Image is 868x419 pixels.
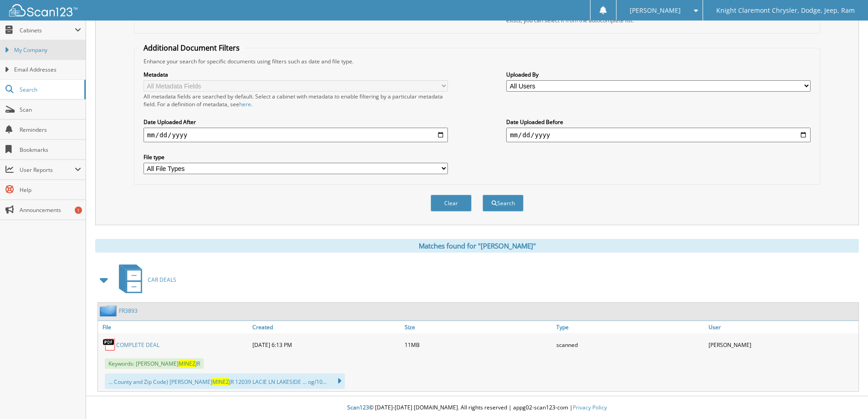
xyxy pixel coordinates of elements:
span: [PERSON_NAME] [630,8,681,13]
img: PDF.png [103,338,116,352]
span: My Company [14,46,81,54]
input: end [506,128,811,142]
span: CAR DEALS [148,276,176,284]
div: 11MB [402,336,555,354]
button: Clear [431,195,472,212]
input: start [144,128,448,142]
a: Size [402,321,555,333]
span: Search [20,86,80,93]
div: © [DATE]-[DATE] [DOMAIN_NAME]. All rights reserved | appg02-scan123-com | [86,397,868,419]
div: All metadata fields are searched by default. Select a cabinet with metadata to enable filtering b... [144,93,448,108]
a: FR3893 [119,307,138,315]
a: Type [554,321,706,333]
span: MINEZ [212,378,229,386]
a: Privacy Policy [573,403,607,411]
div: [DATE] 6:13 PM [250,336,402,354]
a: Created [250,321,402,333]
label: Date Uploaded After [144,118,448,126]
div: scanned [554,336,706,354]
legend: Additional Document Filters [139,43,244,53]
span: Reminders [20,126,81,134]
span: Help [20,186,81,194]
span: Knight Claremont Chrysler, Dodge, Jeep, Ram [716,8,855,13]
div: Enhance your search for specific documents using filters such as date and file type. [139,57,815,65]
a: User [706,321,858,333]
iframe: Chat Widget [822,375,868,419]
label: Metadata [144,71,448,78]
a: here [239,100,251,108]
label: Date Uploaded Before [506,118,811,126]
span: Scan123 [347,403,369,411]
a: CAR DEALS [113,262,176,298]
a: COMPLETE DEAL [116,341,159,349]
label: File type [144,153,448,161]
div: 1 [75,207,82,214]
span: MINEZ [179,360,195,367]
div: [PERSON_NAME] [706,336,858,354]
span: User Reports [20,166,75,174]
span: Email Addresses [14,66,81,74]
label: Uploaded By [506,71,811,78]
div: Matches found for "[PERSON_NAME]" [95,239,859,253]
button: Search [483,195,524,212]
img: scan123-logo-white.svg [9,4,77,16]
span: Scan [20,106,81,114]
span: Cabinets [20,26,75,34]
div: ... County and Zip Code) [PERSON_NAME] JR 12039 LACIE LN LAKESIDE ... og/10... [105,373,345,389]
a: File [98,321,250,333]
span: Keywords: [PERSON_NAME] JR [105,358,204,369]
span: Bookmarks [20,146,81,154]
img: folder2.png [100,305,119,316]
span: Announcements [20,206,81,214]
